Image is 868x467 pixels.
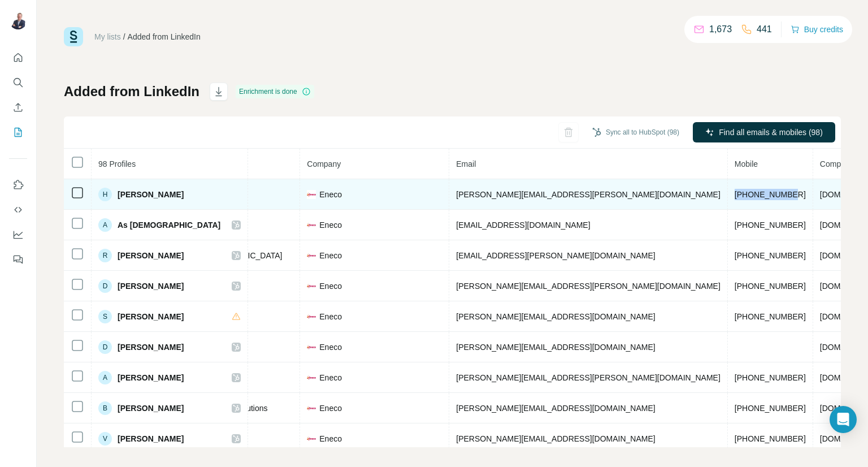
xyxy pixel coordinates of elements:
[236,85,314,98] div: Enrichment is done
[307,190,316,199] img: company-logo
[456,312,655,321] span: [PERSON_NAME][EMAIL_ADDRESS][DOMAIN_NAME]
[709,23,732,36] p: 1,673
[118,280,184,292] span: [PERSON_NAME]
[307,159,341,168] span: Company
[319,250,342,261] span: Eneco
[830,406,857,433] div: Open Intercom Messenger
[9,11,27,29] img: Avatar
[98,310,112,323] div: S
[9,122,27,142] button: My lists
[118,311,184,322] span: [PERSON_NAME]
[456,434,655,443] span: [PERSON_NAME][EMAIL_ADDRESS][DOMAIN_NAME]
[735,282,806,291] span: [PHONE_NUMBER]
[64,83,199,101] h1: Added from LinkedIn
[98,279,112,293] div: D
[307,282,316,291] img: company-logo
[9,97,27,118] button: Enrich CSV
[118,403,184,414] span: [PERSON_NAME]
[98,371,112,384] div: A
[456,343,655,352] span: [PERSON_NAME][EMAIL_ADDRESS][DOMAIN_NAME]
[735,190,806,199] span: [PHONE_NUMBER]
[456,282,721,291] span: [PERSON_NAME][EMAIL_ADDRESS][PERSON_NAME][DOMAIN_NAME]
[307,373,316,382] img: company-logo
[118,189,184,200] span: [PERSON_NAME]
[98,432,112,446] div: V
[98,249,112,262] div: R
[9,249,27,270] button: Feedback
[9,47,27,68] button: Quick start
[456,251,655,260] span: [EMAIL_ADDRESS][PERSON_NAME][DOMAIN_NAME]
[319,403,342,414] span: Eneco
[307,251,316,260] img: company-logo
[456,220,590,230] span: [EMAIL_ADDRESS][DOMAIN_NAME]
[719,127,823,138] span: Find all emails & mobiles (98)
[98,159,136,168] span: 98 Profiles
[757,23,772,36] p: 441
[319,280,342,292] span: Eneco
[307,404,316,413] img: company-logo
[735,373,806,382] span: [PHONE_NUMBER]
[123,31,125,42] li: /
[319,341,342,353] span: Eneco
[319,311,342,322] span: Eneco
[118,219,220,231] span: As [DEMOGRAPHIC_DATA]
[98,401,112,415] div: B
[456,373,721,382] span: [PERSON_NAME][EMAIL_ADDRESS][PERSON_NAME][DOMAIN_NAME]
[735,434,806,443] span: [PHONE_NUMBER]
[118,433,184,444] span: [PERSON_NAME]
[735,404,806,413] span: [PHONE_NUMBER]
[319,433,342,444] span: Eneco
[456,159,476,168] span: Email
[307,434,316,443] img: company-logo
[735,251,806,260] span: [PHONE_NUMBER]
[735,220,806,230] span: [PHONE_NUMBER]
[9,72,27,93] button: Search
[319,189,342,200] span: Eneco
[128,31,201,42] div: Added from LinkedIn
[98,340,112,354] div: D
[456,190,721,199] span: [PERSON_NAME][EMAIL_ADDRESS][PERSON_NAME][DOMAIN_NAME]
[9,175,27,195] button: Use Surfe on LinkedIn
[319,219,342,231] span: Eneco
[118,250,184,261] span: [PERSON_NAME]
[307,312,316,321] img: company-logo
[118,341,184,353] span: [PERSON_NAME]
[118,372,184,383] span: [PERSON_NAME]
[307,343,316,352] img: company-logo
[735,312,806,321] span: [PHONE_NUMBER]
[98,188,112,201] div: H
[735,159,758,168] span: Mobile
[693,122,835,142] button: Find all emails & mobiles (98)
[9,224,27,245] button: Dashboard
[584,124,687,141] button: Sync all to HubSpot (98)
[98,218,112,232] div: A
[94,32,121,41] a: My lists
[64,27,83,46] img: Surfe Logo
[307,220,316,230] img: company-logo
[456,404,655,413] span: [PERSON_NAME][EMAIL_ADDRESS][DOMAIN_NAME]
[791,21,843,37] button: Buy credits
[319,372,342,383] span: Eneco
[9,200,27,220] button: Use Surfe API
